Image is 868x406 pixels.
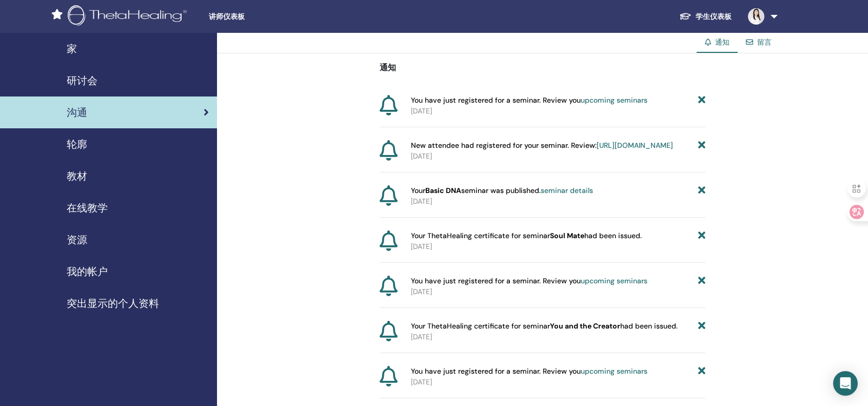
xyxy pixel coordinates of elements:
[581,95,647,105] a: upcoming seminars
[715,37,729,47] span: 通知
[411,196,705,207] p: [DATE]
[209,11,363,22] span: 讲师仪表板
[411,95,647,106] span: You have just registered for a seminar. Review you
[67,137,87,152] span: 轮廓
[581,366,647,376] a: upcoming seminars
[67,264,108,279] span: 我的帐户
[67,105,87,120] span: 沟通
[671,7,740,26] a: 学生仪表板
[67,73,97,88] span: 研讨会
[411,185,593,196] span: Your seminar was published.
[425,186,461,195] strong: Basic DNA
[757,37,772,47] a: 留言
[541,186,593,195] a: seminar details
[550,231,584,240] b: Soul Mate
[411,151,705,162] p: [DATE]
[67,296,159,311] span: 突出显示的个人资料
[411,230,642,241] span: Your ThetaHealing certificate for seminar had been issued.
[833,371,858,396] div: Open Intercom Messenger
[411,377,705,388] p: [DATE]
[581,276,647,285] a: upcoming seminars
[68,5,190,28] img: logo.png
[67,200,108,216] span: 在线教学
[411,366,647,377] span: You have just registered for a seminar. Review you
[597,141,673,150] a: [URL][DOMAIN_NAME]
[550,321,620,331] b: You and the Creator
[411,276,647,286] span: You have just registered for a seminar. Review you
[411,286,705,297] p: [DATE]
[67,41,77,56] span: 家
[411,140,673,151] span: New attendee had registered for your seminar. Review:
[679,12,692,21] img: graduation-cap-white.svg
[67,232,87,247] span: 资源
[380,62,705,74] p: 通知
[411,321,678,332] span: Your ThetaHealing certificate for seminar had been issued.
[748,8,764,25] img: default.jpg
[411,332,705,342] p: [DATE]
[67,168,87,184] span: 教材
[411,241,705,252] p: [DATE]
[411,106,705,117] p: [DATE]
